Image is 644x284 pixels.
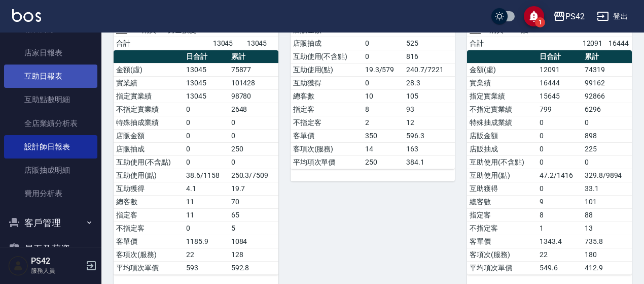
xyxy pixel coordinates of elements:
td: 13045 [184,63,229,76]
td: 225 [582,142,632,155]
a: 設計師日報表 [4,135,97,159]
td: 互助獲得 [467,182,537,195]
button: save [524,6,544,26]
td: 互助使用(點) [467,169,537,182]
td: 13 [582,222,632,235]
td: 0 [363,37,404,50]
td: 329.8/9894 [582,169,632,182]
td: 6296 [582,103,632,116]
td: 98780 [229,89,278,103]
td: 特殊抽成業績 [114,116,184,129]
td: 店販抽成 [467,142,537,155]
td: 0 [229,116,278,129]
td: 0 [537,116,582,129]
td: 105 [404,89,455,103]
td: 客項次(服務) [467,248,537,261]
td: 互助使用(點) [114,169,184,182]
td: 2648 [229,103,278,116]
td: 0 [582,155,632,169]
td: 總客數 [114,195,184,208]
td: 不指定客 [114,222,184,235]
td: 金額(虛) [467,63,537,76]
td: 互助使用(不含點) [291,50,363,63]
td: 22 [537,248,582,261]
td: 549.6 [537,261,582,274]
td: 指定客 [114,208,184,222]
td: 14 [363,142,404,155]
td: 0 [184,116,229,129]
td: 0 [229,129,278,142]
td: 250 [229,142,278,155]
td: 店販金額 [114,129,184,142]
td: 4.1 [184,182,229,195]
td: 0 [537,155,582,169]
button: 登出 [593,7,632,26]
td: 47.2/1416 [537,169,582,182]
td: 2 [363,116,404,129]
td: 指定實業績 [114,89,184,103]
td: 12091 [580,37,606,50]
td: 15645 [537,89,582,103]
td: 163 [404,142,455,155]
td: 16444 [606,37,632,50]
td: 指定實業績 [467,89,537,103]
td: 8 [363,103,404,116]
td: 593 [184,261,229,274]
td: 75877 [229,63,278,76]
td: 客項次(服務) [114,248,184,261]
td: 0 [537,129,582,142]
td: 0 [363,50,404,63]
td: 總客數 [291,89,363,103]
td: 0 [537,142,582,155]
td: 19.3/579 [363,63,404,76]
td: 1185.9 [184,235,229,248]
td: 合計 [114,37,139,50]
td: 客單價 [291,129,363,142]
td: 180 [582,248,632,261]
td: 128 [229,248,278,261]
td: 金額(虛) [114,63,184,76]
td: 65 [229,208,278,222]
td: 28.3 [404,76,455,89]
td: 384.1 [404,155,455,169]
td: 0 [184,222,229,235]
td: 平均項次單價 [467,261,537,274]
td: 412.9 [582,261,632,274]
td: 0 [363,76,404,89]
td: 525 [404,37,455,50]
td: 實業績 [114,76,184,89]
td: 總客數 [467,195,537,208]
td: 客項次(服務) [291,142,363,155]
td: 11 [184,208,229,222]
td: 平均項次單價 [114,261,184,274]
th: 累計 [582,50,632,64]
th: 累計 [229,50,278,64]
td: 實業績 [467,76,537,89]
td: 不指定實業績 [114,103,184,116]
td: 0 [229,155,278,169]
h5: PS42 [31,256,83,266]
td: 店販抽成 [114,142,184,155]
td: 13045 [244,37,278,50]
a: 店販抽成明細 [4,159,97,182]
td: 互助使用(不含點) [467,155,537,169]
td: 互助使用(不含點) [114,155,184,169]
td: 1343.4 [537,235,582,248]
td: 不指定實業績 [467,103,537,116]
td: 1084 [229,235,278,248]
button: 員工及薪資 [4,236,97,262]
td: 250.3/7509 [229,169,278,182]
td: 0 [537,182,582,195]
td: 平均項次單價 [291,155,363,169]
td: 9 [537,195,582,208]
a: 互助日報表 [4,65,97,88]
a: 店家日報表 [4,41,97,65]
td: 5 [229,222,278,235]
td: 0 [184,103,229,116]
td: 客單價 [467,235,537,248]
td: 350 [363,129,404,142]
td: 596.3 [404,129,455,142]
td: 0 [184,129,229,142]
td: 不指定客 [291,116,363,129]
a: 互助點數明細 [4,88,97,111]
